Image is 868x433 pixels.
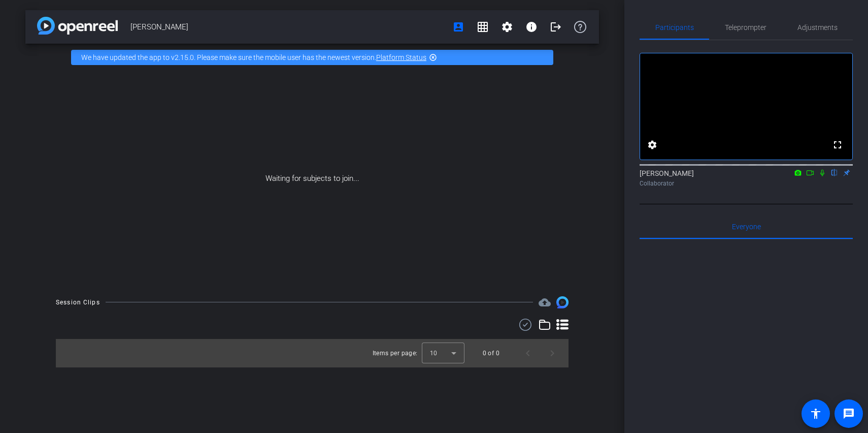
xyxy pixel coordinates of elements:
mat-icon: fullscreen [831,139,844,151]
div: Collaborator [640,179,853,188]
button: Next page [540,341,564,365]
a: Platform Status [376,53,426,61]
img: app-logo [37,17,118,35]
div: Waiting for subjects to join... [25,71,599,286]
mat-icon: flip [828,168,841,177]
mat-icon: cloud_upload [539,296,551,308]
span: [PERSON_NAME] [130,17,446,37]
span: Everyone [732,223,761,230]
div: 0 of 0 [483,348,499,358]
span: Adjustments [797,24,838,31]
div: Session Clips [56,297,100,307]
span: Destinations for your clips [539,296,551,308]
mat-icon: settings [646,139,658,151]
mat-icon: message [843,408,855,420]
button: Previous page [516,341,540,365]
mat-icon: info [525,21,538,33]
mat-icon: accessibility [810,408,822,420]
span: Teleprompter [725,24,766,31]
mat-icon: settings [501,21,513,33]
mat-icon: account_box [452,21,464,33]
mat-icon: logout [550,21,562,33]
div: We have updated the app to v2.15.0. Please make sure the mobile user has the newest version. [71,50,553,65]
span: Participants [655,24,694,31]
mat-icon: highlight_off [429,53,437,61]
mat-icon: grid_on [477,21,489,33]
div: [PERSON_NAME] [640,168,853,188]
div: Items per page: [373,348,418,358]
img: Session clips [556,296,569,308]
